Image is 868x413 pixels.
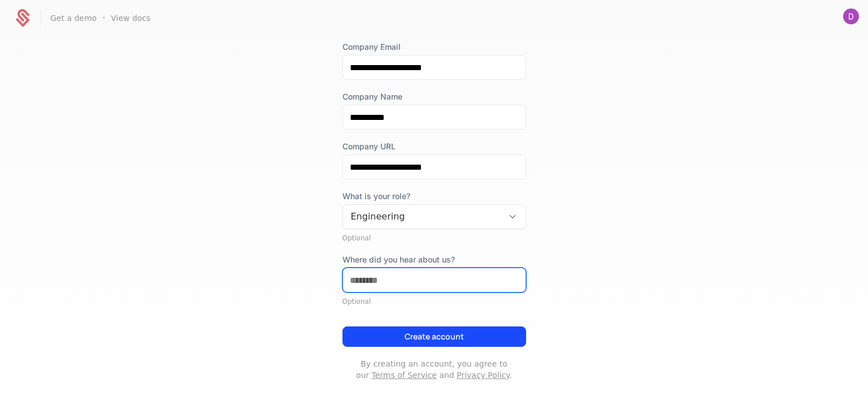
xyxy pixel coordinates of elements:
[102,11,105,25] span: ·
[342,141,526,152] label: Company URL
[342,91,526,102] label: Company Name
[342,358,526,381] p: By creating an account, you agree to our and .
[342,234,526,243] div: Optional
[457,371,509,380] a: Privacy Policy
[843,8,859,24] img: Developer
[342,191,526,202] span: What is your role?
[342,297,526,306] div: Optional
[50,14,97,22] a: Get a demo
[843,8,859,24] button: Open user button
[342,41,526,53] label: Company Email
[342,326,526,347] button: Create account
[342,254,526,265] label: Where did you hear about us?
[111,14,150,22] a: View docs
[372,371,437,380] a: Terms of Service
